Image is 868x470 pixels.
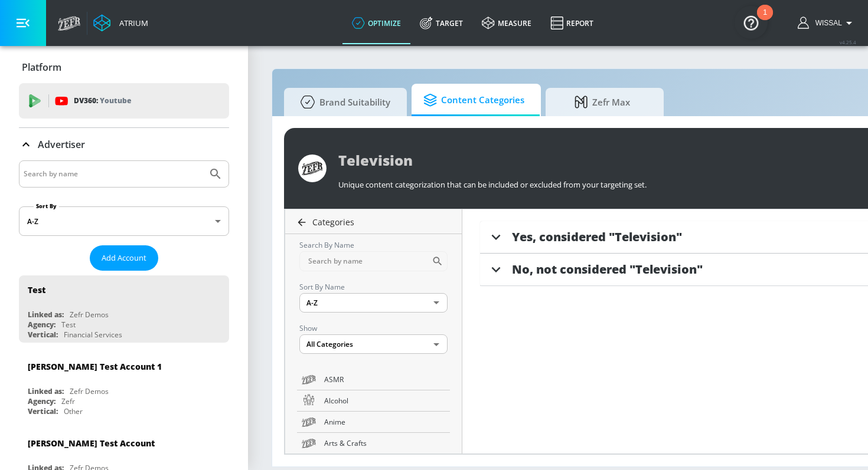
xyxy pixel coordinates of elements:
div: A-Z [19,206,229,236]
a: ASMR [297,369,450,390]
div: A-Z [299,293,448,313]
div: Other [64,406,83,416]
div: [PERSON_NAME] Test Account 1 [28,361,162,372]
span: Categories [312,216,354,228]
label: Sort By [34,202,59,210]
span: login as: wissal.elhaddaoui@zefr.com [811,19,842,27]
div: [PERSON_NAME] Test Account [28,438,155,449]
span: ASMR [324,373,445,386]
button: Open Resource Center, 1 new notification [735,6,768,39]
div: Test [61,320,76,330]
div: 1 [763,12,767,28]
p: Sort By Name [299,281,448,293]
div: Platform [19,51,229,84]
div: TestLinked as:Zefr DemosAgency:TestVertical:Financial Services [19,275,229,343]
div: All Categories [299,334,448,354]
span: Anime [324,416,445,428]
span: Content Categories [423,86,524,114]
a: Categories [290,216,462,228]
p: Search By Name [299,239,448,251]
a: Alcohol [297,390,450,412]
div: Linked as: [28,386,64,396]
div: Zefr Demos [70,310,109,320]
a: Arts & Crafts [297,433,450,454]
div: DV360: Youtube [19,83,229,119]
span: No, not considered "Television" [512,261,703,277]
a: optimize [342,2,410,44]
div: Zefr Demos [70,386,109,396]
p: Platform [22,61,61,74]
div: Agency: [28,396,56,406]
div: [PERSON_NAME] Test Account 1Linked as:Zefr DemosAgency:ZefrVertical:Other [19,352,229,419]
span: Add Account [102,251,146,265]
span: Alcohol [324,395,445,407]
span: Yes, considered "Television" [512,229,682,245]
p: Advertiser [38,138,85,151]
input: Search by name [299,251,432,271]
div: Vertical: [28,330,58,340]
div: Zefr [61,396,75,406]
a: Target [410,2,472,44]
p: Show [299,322,448,334]
div: Test [28,284,45,295]
p: DV360: [74,94,131,107]
span: Arts & Crafts [324,437,445,449]
div: Agency: [28,320,56,330]
div: Vertical: [28,406,58,416]
span: Zefr Max [557,88,647,116]
a: measure [472,2,541,44]
div: Advertiser [19,128,229,161]
a: Atrium [93,14,148,32]
a: Report [541,2,603,44]
button: Add Account [90,245,158,271]
div: Atrium [115,18,148,28]
span: v 4.25.4 [840,39,856,45]
button: Wissal [798,16,856,30]
p: Youtube [100,94,131,107]
div: Financial Services [64,330,122,340]
input: Search by name [24,166,203,182]
span: Brand Suitability [296,88,390,116]
div: Linked as: [28,310,64,320]
a: Anime [297,412,450,433]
